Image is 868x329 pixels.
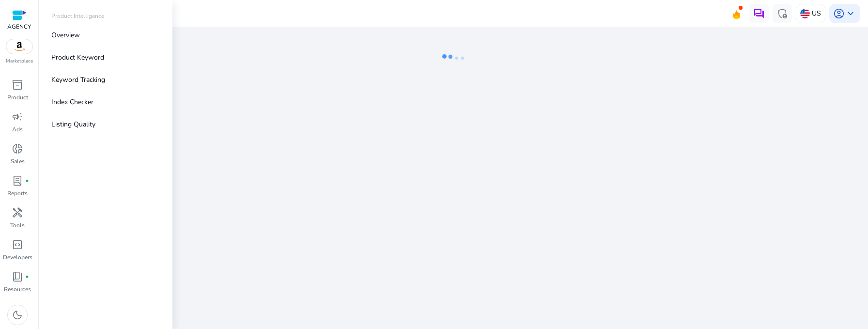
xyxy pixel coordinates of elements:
span: account_circle [833,8,845,19]
p: Product Keyword [51,52,104,63]
p: Index Checker [51,97,93,107]
span: fiber_manual_record [25,275,29,279]
p: Product [7,93,28,102]
p: AGENCY [7,22,31,31]
p: Tools [10,221,25,230]
p: Overview [51,30,80,40]
span: keyboard_arrow_down [845,8,856,19]
span: admin_panel_settings [776,8,788,19]
img: amazon.svg [6,39,32,54]
span: fiber_manual_record [25,179,29,183]
p: US [812,5,821,22]
span: code_blocks [12,239,23,251]
p: Resources [4,285,31,294]
span: campaign [12,111,23,123]
span: dark_mode [12,309,23,321]
span: lab_profile [12,175,23,187]
p: Reports [7,189,28,198]
p: Sales [11,157,25,166]
p: Keyword Tracking [51,75,105,85]
p: Product Intelligence [51,12,104,20]
p: Ads [12,125,23,134]
span: handyman [12,207,23,219]
p: Listing Quality [51,119,95,129]
span: donut_small [12,143,23,155]
button: admin_panel_settings [773,4,792,23]
p: Marketplace [6,58,33,65]
span: inventory_2 [12,79,23,91]
span: book_4 [12,271,23,282]
p: Developers [3,253,32,262]
img: us.svg [800,9,810,18]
